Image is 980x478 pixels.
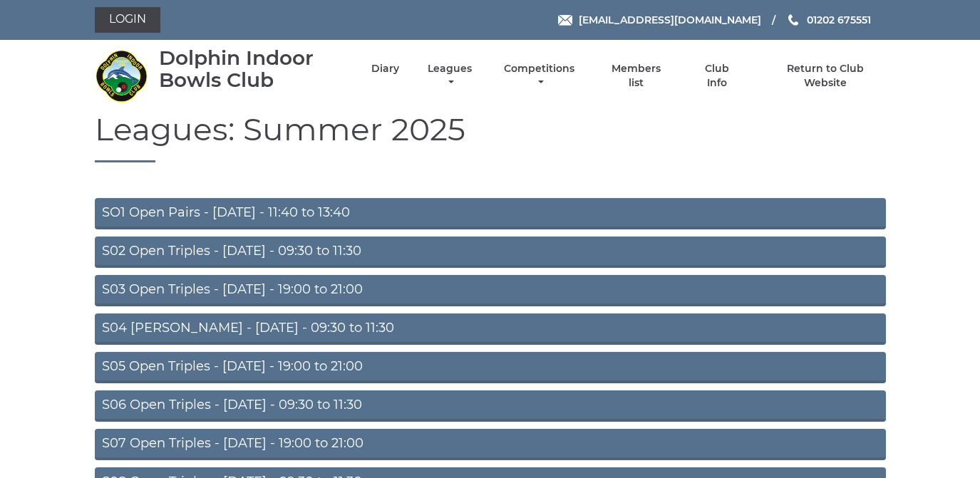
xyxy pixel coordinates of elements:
[558,12,761,28] a: Email [EMAIL_ADDRESS][DOMAIN_NAME]
[694,62,741,90] a: Club Info
[788,14,798,26] img: Phone us
[95,112,886,162] h1: Leagues: Summer 2025
[807,14,871,26] span: 01202 675551
[579,14,761,26] span: [EMAIL_ADDRESS][DOMAIN_NAME]
[371,62,399,76] a: Diary
[501,62,579,90] a: Competitions
[159,47,346,91] div: Dolphin Indoor Bowls Club
[603,62,669,90] a: Members list
[558,15,572,26] img: Email
[95,429,886,460] a: S07 Open Triples - [DATE] - 19:00 to 21:00
[95,275,886,306] a: S03 Open Triples - [DATE] - 19:00 to 21:00
[95,7,160,33] a: Login
[765,62,885,90] a: Return to Club Website
[95,237,886,268] a: S02 Open Triples - [DATE] - 09:30 to 11:30
[95,49,148,103] img: Dolphin Indoor Bowls Club
[786,12,871,28] a: Phone us 01202 675551
[95,198,886,229] a: SO1 Open Pairs - [DATE] - 11:40 to 13:40
[95,352,886,383] a: S05 Open Triples - [DATE] - 19:00 to 21:00
[95,313,886,345] a: S04 [PERSON_NAME] - [DATE] - 09:30 to 11:30
[95,390,886,422] a: S06 Open Triples - [DATE] - 09:30 to 11:30
[424,62,475,90] a: Leagues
